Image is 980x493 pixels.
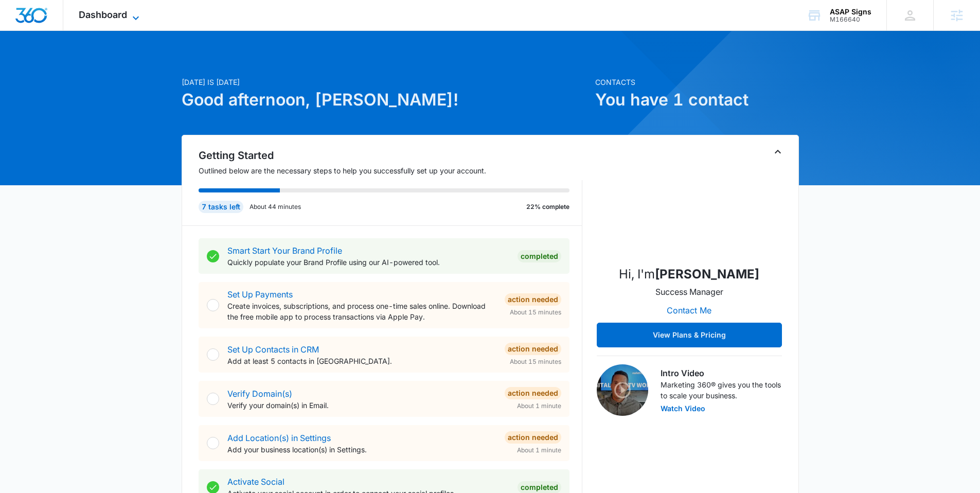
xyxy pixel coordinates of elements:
[661,379,782,401] p: Marketing 360® gives you the tools to scale your business.
[182,77,589,87] p: [DATE] is [DATE]
[182,87,589,112] h1: Good afternoon, [PERSON_NAME]!
[227,344,319,355] a: Set Up Contacts in CRM
[227,433,331,443] a: Add Location(s) in Settings
[655,286,723,298] p: Success Manager
[661,367,782,379] h3: Intro Video
[597,364,648,416] img: Intro Video
[227,389,292,399] a: Verify Domain(s)
[830,8,871,16] div: account name
[526,202,569,212] p: 22% complete
[595,87,799,112] h1: You have 1 contact
[505,387,561,399] div: Action Needed
[830,16,871,23] div: account id
[505,293,561,306] div: Action Needed
[227,400,496,411] p: Verify your domain(s) in Email.
[79,9,127,20] span: Dashboard
[505,343,561,355] div: Action Needed
[199,165,582,176] p: Outlined below are the necessary steps to help you successfully set up your account.
[227,301,496,322] p: Create invoices, subscriptions, and process one-time sales online. Download the free mobile app t...
[227,477,284,487] a: Activate Social
[227,444,496,455] p: Add your business location(s) in Settings.
[227,356,496,366] p: Add at least 5 contacts in [GEOGRAPHIC_DATA].
[199,148,582,163] h2: Getting Started
[661,405,705,412] button: Watch Video
[656,298,722,323] button: Contact Me
[638,154,741,257] img: Austin Hunt
[510,357,561,366] span: About 15 minutes
[250,202,301,212] p: About 44 minutes
[199,201,243,213] div: 7 tasks left
[227,245,342,256] a: Smart Start Your Brand Profile
[655,267,759,281] strong: [PERSON_NAME]
[518,250,561,262] div: Completed
[510,308,561,317] span: About 15 minutes
[619,265,759,284] p: Hi, I'm
[227,289,293,300] a: Set Up Payments
[517,446,561,455] span: About 1 minute
[227,257,509,268] p: Quickly populate your Brand Profile using our AI-powered tool.
[505,431,561,444] div: Action Needed
[597,323,782,347] button: View Plans & Pricing
[517,401,561,411] span: About 1 minute
[772,146,784,158] button: Toggle Collapse
[595,77,799,87] p: Contacts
